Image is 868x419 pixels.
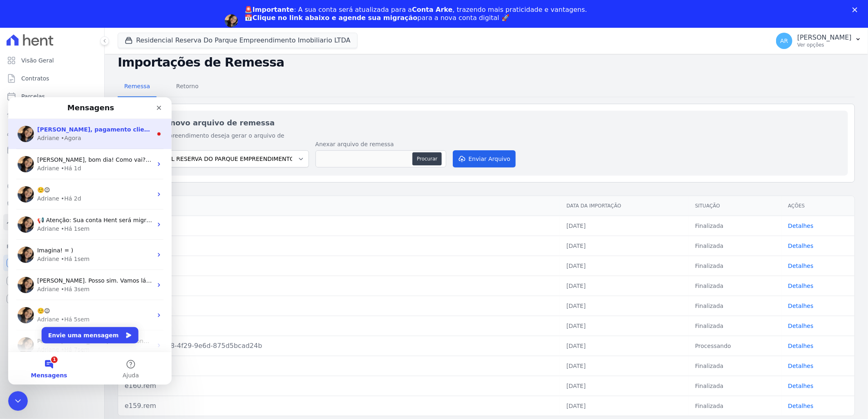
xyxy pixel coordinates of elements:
[3,273,101,289] a: Conta Hent
[34,230,130,246] button: Envie uma mensagem
[412,152,442,165] button: Procurar
[29,241,348,247] span: Perfeito [PERSON_NAME]. O Davi conversou com o [PERSON_NAME], que esclareceu a operação. Tudo cer...
[9,210,26,226] img: Profile image for Adriane
[125,221,553,231] div: e167.rem
[29,188,51,196] div: Adriane
[3,88,101,105] a: Parcelas
[21,74,49,82] span: Contratos
[125,381,553,391] div: e160.rem
[29,97,51,106] div: Adriane
[689,296,782,316] td: Finalizada
[788,303,814,309] a: Detalhes
[788,243,814,249] a: Detalhes
[3,70,101,87] a: Contratos
[53,37,73,45] div: • Agora
[9,89,26,105] img: Profile image for Adriane
[315,140,446,149] label: Anexar arquivo de remessa
[689,396,782,416] td: Finalizada
[9,149,26,166] img: Profile image for Adriane
[118,55,855,70] h2: Importações de Remessa
[29,210,42,217] span: ☺️😉
[689,356,782,376] td: Finalizada
[3,106,101,123] a: Lotes
[788,363,814,369] a: Detalhes
[689,316,782,336] td: Finalizada
[29,218,51,227] div: Adriane
[689,216,782,236] td: Finalizada
[9,240,26,256] img: Profile image for Adriane
[689,256,782,276] td: Finalizada
[114,275,131,281] span: Ajuda
[29,59,271,66] span: [PERSON_NAME], bom dia! Como vai? Ahh que maravilha. =) Obrigada por informar.
[21,56,54,65] span: Visão Geral
[689,196,782,216] th: Situação
[689,236,782,256] td: Finalizada
[9,59,26,75] img: Profile image for Adriane
[125,361,553,371] div: e161.rem
[788,283,814,289] a: Detalhes
[131,131,309,149] label: Para qual empreendimento deseja gerar o arquivo de remessa
[119,78,155,94] span: Remessa
[53,97,73,106] div: • Há 2d
[53,218,81,227] div: • Há 5sem
[29,37,51,45] div: Adriane
[125,321,553,331] div: e162.rem
[560,276,689,296] td: [DATE]
[797,42,852,48] p: Ver opções
[82,255,163,288] button: Ajuda
[8,97,172,385] iframe: Intercom live chat
[3,178,101,194] a: Crédito
[23,275,59,281] span: Mensagens
[29,150,65,156] span: Imagina! = )
[788,383,814,389] a: Detalhes
[29,158,51,166] div: Adriane
[29,127,51,136] div: Adriane
[689,376,782,396] td: Finalizada
[253,14,418,22] b: Clique no link abaixo e agende sua migração
[560,336,689,356] td: [DATE]
[125,341,553,351] div: 433e6eeb-f588-4f29-9e6d-875d5bcad24b
[788,403,814,409] a: Detalhes
[3,196,101,212] a: Negativação
[125,241,553,251] div: e166.rem
[412,6,452,13] b: Conta Arke
[53,188,81,196] div: • Há 3sem
[689,336,782,356] td: Processando
[560,236,689,256] td: [DATE]
[689,276,782,296] td: Finalizada
[560,256,689,276] td: [DATE]
[244,6,587,22] div: : A sua conta será atualizada para a , trazendo mais praticidade e vantagens. 📅 para a nova conta...
[171,78,204,94] span: Retorno
[244,27,312,36] a: Agendar migração
[770,29,868,52] button: AR [PERSON_NAME] Ver opções
[29,180,706,187] span: [PERSON_NAME]. Posso sim. Vamos lá: Separei este artigo para você sobre os status que um contrato...
[53,127,81,136] div: • Há 1sem
[560,396,689,416] td: [DATE]
[3,160,101,176] a: Transferências
[9,180,26,196] img: Profile image for Adriane
[118,76,205,98] nav: Tab selector
[225,14,238,27] img: Profile image for Adriane
[782,196,855,216] th: Ações
[560,316,689,336] td: [DATE]
[118,76,157,98] a: Remessa
[788,323,814,329] a: Detalhes
[8,391,28,411] iframe: Intercom live chat
[3,142,101,158] a: Minha Carteira
[780,38,788,44] span: AR
[7,242,98,252] div: Plataformas
[118,196,560,216] th: Arquivo
[560,196,689,216] th: Data da Importação
[125,301,553,311] div: e163.rem
[3,52,101,69] a: Visão Geral
[29,67,51,76] div: Adriane
[170,76,205,98] a: Retorno
[3,255,101,271] a: Recebíveis
[29,89,42,96] span: ☺️😉
[29,248,51,257] div: Adriane
[852,7,861,12] div: Fechar
[560,296,689,316] td: [DATE]
[21,92,45,100] span: Parcelas
[560,356,689,376] td: [DATE]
